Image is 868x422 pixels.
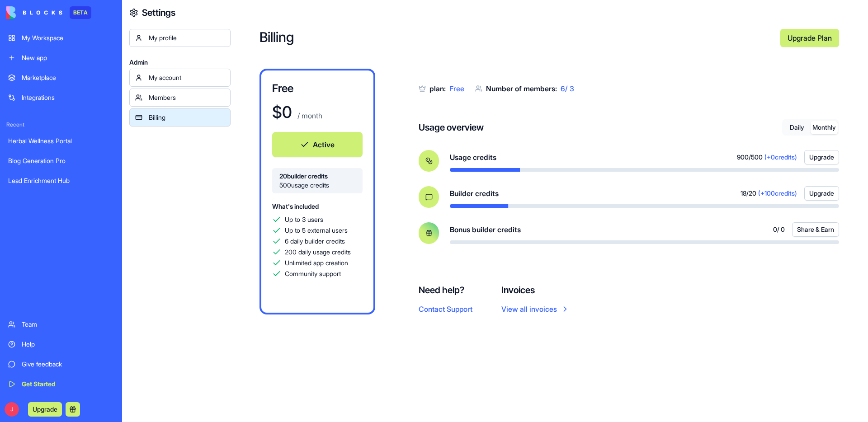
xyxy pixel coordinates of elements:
[70,6,91,19] div: BETA
[486,84,557,93] span: Number of members:
[296,110,322,121] p: / month
[279,172,355,181] span: 20 builder credits
[272,81,363,96] h3: Free
[561,84,574,93] span: 6 / 3
[22,340,114,349] div: Help
[3,89,119,107] a: Integrations
[419,121,484,134] h4: Usage overview
[149,93,225,102] div: Members
[28,404,62,413] a: Upgrade
[129,108,231,127] a: Billing
[3,375,119,393] a: Get Started
[129,69,231,87] a: My account
[142,6,175,19] h4: Settings
[272,103,292,121] h1: $ 0
[285,226,348,235] span: Up to 5 external users
[22,73,114,82] div: Marketplace
[285,269,341,278] span: Community support
[419,284,472,296] h4: Need help?
[285,215,323,224] span: Up to 3 users
[449,84,464,93] span: Free
[3,315,119,333] a: Team
[792,222,839,237] button: Share & Earn
[22,33,114,42] div: My Workspace
[811,121,838,134] button: Monthly
[419,304,472,314] button: Contact Support
[279,181,355,190] span: 500 usage credits
[429,84,446,93] span: plan:
[3,152,119,170] a: Blog Generation Pro
[501,284,570,296] h4: Invoices
[780,29,839,47] a: Upgrade Plan
[22,320,114,329] div: Team
[259,29,773,47] h2: Billing
[737,153,763,162] span: 900 / 500
[6,6,62,19] img: logo
[804,150,839,164] button: Upgrade
[272,132,363,157] button: Active
[8,136,114,145] div: Herbal Wellness Portal
[3,355,119,373] a: Give feedback
[3,29,119,47] a: My Workspace
[804,186,839,201] button: Upgrade
[741,189,756,198] span: 18 / 20
[259,69,375,314] a: Free$0 / monthActive20builder credits500usage creditsWhat's includedUp to 3 usersUp to 5 external...
[285,258,348,267] span: Unlimited app creation
[285,237,345,246] span: 6 daily builder credits
[22,380,114,389] div: Get Started
[5,402,19,417] span: J
[129,89,231,107] a: Members
[149,73,225,82] div: My account
[8,156,114,165] div: Blog Generation Pro
[3,121,119,128] span: Recent
[764,153,797,162] span: (+ 0 credits)
[3,335,119,353] a: Help
[3,49,119,67] a: New app
[783,121,811,134] button: Daily
[3,69,119,87] a: Marketplace
[8,176,114,185] div: Lead Enrichment Hub
[149,33,225,42] div: My profile
[22,360,114,369] div: Give feedback
[129,58,231,67] span: Admin
[6,6,91,19] a: BETA
[501,304,570,314] a: View all invoices
[450,188,499,199] span: Builder credits
[22,53,114,62] div: New app
[285,248,351,257] span: 200 daily usage credits
[773,225,785,234] span: 0 / 0
[3,132,119,150] a: Herbal Wellness Portal
[22,93,114,102] div: Integrations
[3,172,119,190] a: Lead Enrichment Hub
[450,224,521,235] span: Bonus builder credits
[149,113,225,122] div: Billing
[450,152,496,163] span: Usage credits
[758,189,797,198] span: (+ 100 credits)
[28,402,62,417] button: Upgrade
[272,202,319,210] span: What's included
[129,29,231,47] a: My profile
